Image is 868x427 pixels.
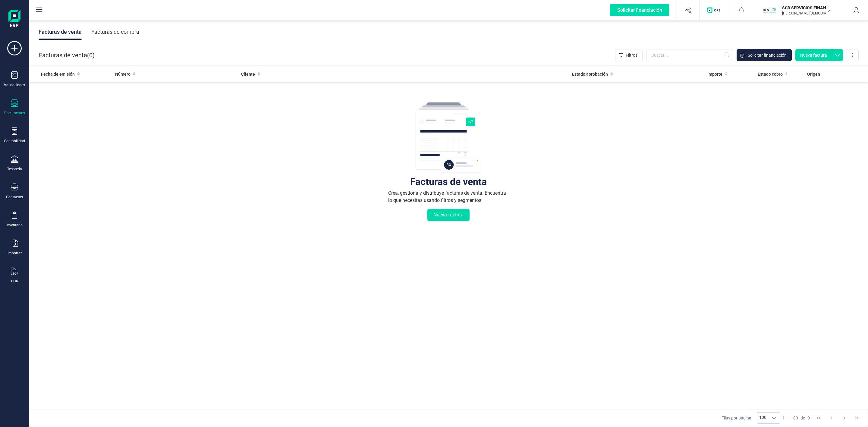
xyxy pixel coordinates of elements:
[8,10,20,29] img: Logo Finanedi
[603,1,677,20] button: Solicitar financiación
[757,413,768,423] span: 100
[4,83,25,87] div: Validaciones
[838,412,850,424] button: Next Page
[707,7,723,13] img: Logo de OPS
[707,71,722,77] span: Importe
[626,52,637,58] span: Filtros
[758,71,783,77] span: Estado cobro
[703,1,726,20] button: Logo de OPS
[646,49,733,61] input: Buscar...
[615,49,643,61] button: Filtros
[4,139,25,143] div: Contabilidad
[610,4,669,16] div: Solicitar financiación
[427,209,470,221] button: Nueva factura
[737,49,792,61] button: Solicitar financiación
[91,24,139,40] div: Facturas de compra
[791,415,798,421] span: 100
[115,71,131,77] span: Número
[782,415,810,421] div: -
[782,415,785,421] span: 1
[760,1,838,20] button: SCSCD SERVICIOS FINANCIEROS SL[PERSON_NAME][DEMOGRAPHIC_DATA][DEMOGRAPHIC_DATA]
[39,49,95,61] div: Facturas de venta ( )
[748,52,787,58] span: Solicitar financiación
[6,195,23,199] div: Contactos
[415,102,482,174] img: img-empty-table.svg
[241,71,255,77] span: Cliente
[41,71,75,77] span: Fecha de emisión
[572,71,608,77] span: Estado aprobación
[782,11,830,16] p: [PERSON_NAME][DEMOGRAPHIC_DATA][DEMOGRAPHIC_DATA]
[851,412,863,424] button: Last Page
[763,4,776,17] img: SC
[800,415,805,421] span: de
[826,412,837,424] button: Previous Page
[782,5,830,11] p: SCD SERVICIOS FINANCIEROS SL
[6,223,23,228] div: Inventario
[388,190,509,204] div: Crea, gestiona y distribuye facturas de venta. Encuentra lo que necesitas usando filtros y segmen...
[813,412,824,424] button: First Page
[722,412,780,424] div: Filas por página:
[39,24,82,40] div: Facturas de venta
[410,179,487,185] div: Facturas de venta
[807,71,820,77] span: Origen
[4,111,25,115] div: Documentos
[8,251,22,256] div: Importar
[807,415,810,421] span: 0
[11,279,18,284] div: OCR
[89,51,93,59] span: 0
[795,49,832,61] button: Nueva factura
[7,167,22,171] div: Tesorería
